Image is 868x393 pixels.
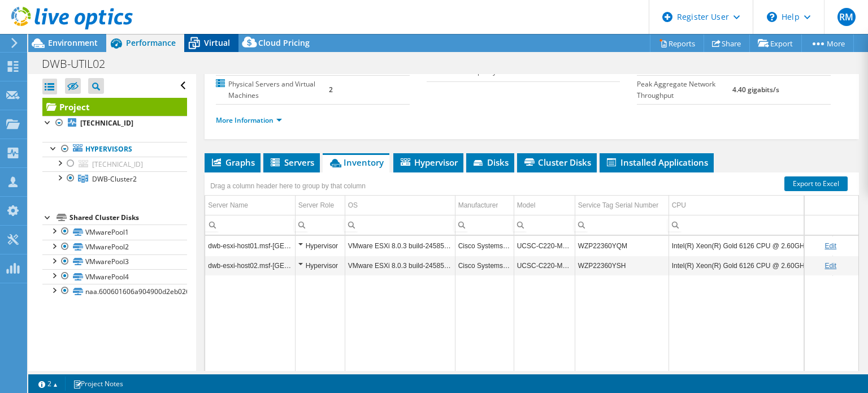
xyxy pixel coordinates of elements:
span: Graphs [210,157,255,168]
td: Column Server Name, Value dwb-esxi-host01.msf-usa.ny [205,236,295,256]
td: Model Column [514,196,575,215]
td: Column Server Role, Value Hypervisor [295,256,345,275]
td: Column Manufacturer, Value Cisco Systems Inc [455,256,514,275]
label: Peak Aggregate Network Throughput [637,79,732,101]
a: VMwarePool1 [42,224,187,239]
a: Edit [824,262,836,270]
a: Reports [650,34,704,52]
b: 4.40 gigabits/s [732,85,779,94]
a: More Information [216,115,282,125]
div: Service Tag Serial Number [578,198,659,212]
a: VMwarePool4 [42,269,187,284]
td: Column Service Tag Serial Number, Value WZP22360YQM [575,236,669,256]
span: Cluster Disks [523,157,591,168]
td: Manufacturer Column [455,196,514,215]
span: Environment [48,37,98,48]
td: Column Server Role, Filter cell [295,215,345,235]
a: Project [42,98,187,116]
a: Hypervisors [42,142,187,157]
td: Column Model, Value UCSC-C220-M5SX [514,256,575,275]
h1: DWB-UTIL02 [37,58,123,70]
span: Virtual [204,37,230,48]
td: Column CPU, Value Intel(R) Xeon(R) Gold 6126 CPU @ 2.60GHz 2.60 GHz [669,256,832,275]
div: Hypervisor [298,239,342,253]
td: Column Server Name, Value dwb-esxi-host02.msf-usa.ny [205,256,295,275]
td: Column Model, Filter cell [514,215,575,235]
a: [TECHNICAL_ID] [42,157,187,171]
td: Column Service Tag Serial Number, Value WZP22360YSH [575,256,669,275]
td: OS Column [345,196,455,215]
div: Shared Cluster Disks [70,211,187,224]
td: Column Manufacturer, Value Cisco Systems Inc [455,236,514,256]
a: Edit [824,242,836,250]
a: More [801,34,854,52]
td: Column OS, Value VMware ESXi 8.0.3 build-24585383 [345,256,455,275]
label: Physical Servers and Virtual Machines [216,79,329,101]
span: Performance [126,37,176,48]
svg: \n [767,12,777,22]
span: RM [837,8,856,26]
span: Hypervisor [399,157,458,168]
td: Column Service Tag Serial Number, Filter cell [575,215,669,235]
td: Service Tag Serial Number Column [575,196,669,215]
a: VMwarePool2 [42,240,187,254]
span: [TECHNICAL_ID] [92,159,143,169]
div: Drag a column header here to group by that column [207,178,368,194]
a: Share [704,34,750,52]
a: Export to Excel [784,176,848,191]
a: 2 [31,377,66,391]
b: 2 [329,85,333,94]
td: Column OS, Filter cell [345,215,455,235]
span: Inventory [328,157,384,168]
a: VMwarePool3 [42,254,187,269]
b: [TECHNICAL_ID] [80,118,133,128]
span: DWB-Cluster2 [92,174,137,184]
td: Column Model, Value UCSC-C220-M5SX [514,236,575,256]
div: CPU [672,198,686,212]
td: Column CPU, Value Intel(R) Xeon(R) Gold 6126 CPU @ 2.60GHz 2.60 GHz [669,236,832,256]
span: Installed Applications [605,157,708,168]
td: Column Server Name, Filter cell [205,215,295,235]
a: [TECHNICAL_ID] [42,116,187,131]
td: Server Role Column [295,196,345,215]
td: Column Server Role, Value Hypervisor [295,236,345,256]
a: naa.600601606a904900d2eb0261b9657e8b [42,284,187,299]
td: Server Name Column [205,196,295,215]
a: Export [749,34,802,52]
span: Cloud Pricing [258,37,310,48]
div: Server Role [298,198,334,212]
a: Project Notes [65,377,131,391]
span: Disks [472,157,509,168]
a: DWB-Cluster2 [42,171,187,186]
td: Column OS, Value VMware ESXi 8.0.3 build-24585383 [345,236,455,256]
b: 17.38 TiB [568,67,598,76]
span: Servers [269,157,314,168]
div: Hypervisor [298,259,342,273]
div: Server Name [208,198,248,212]
td: Column CPU, Filter cell [669,215,832,235]
td: CPU Column [669,196,832,215]
div: OS [348,198,358,212]
td: Column Manufacturer, Filter cell [455,215,514,235]
div: Manufacturer [458,198,498,212]
div: Model [517,198,536,212]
